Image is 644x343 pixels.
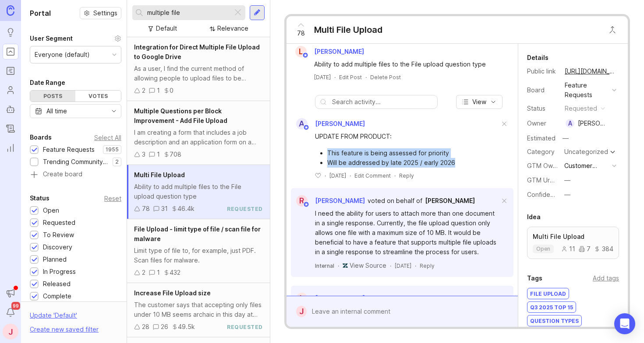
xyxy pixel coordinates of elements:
span: View [472,98,486,106]
div: Owner [527,119,558,128]
div: Select All [94,135,121,140]
div: Internal [315,262,334,269]
div: Delete Post [370,73,401,81]
a: Increase File Upload sizeThe customer says that accepting only files under 10 MB seems archaic in... [127,283,270,337]
a: Integration for Direct Multiple File Upload to Google DriveAs a user, I find the current method o... [127,37,270,101]
div: Q3 2025 Top 15 [527,302,576,312]
div: Default [156,24,177,33]
a: A[PERSON_NAME] [291,118,365,129]
span: 78 [297,28,305,38]
span: Multiple Questions per Block Improvement - Add File Upload [134,107,227,124]
div: · [325,172,326,179]
div: 31 [161,204,168,213]
div: Complete [43,291,71,301]
div: I need the ability for users to attach more than one document in a single response. Currently, th... [315,209,499,257]
input: Search... [147,8,229,17]
p: 1955 [106,146,119,153]
div: Tags [527,273,542,283]
div: 384 [594,246,613,252]
a: Multi File UploadAbility to add multiple files to the File upload question type783146.4krequested [127,165,270,219]
a: File Upload - limit type of file / scan file for malwareLimit type of file to, for example, just ... [127,219,270,283]
time: [DATE] [329,172,346,179]
div: — [564,190,570,199]
img: Canny Home [7,5,14,15]
div: Idea [527,212,541,222]
div: 7 [579,246,591,252]
div: Boards [30,132,52,143]
div: · [390,262,391,269]
span: [PERSON_NAME] [315,294,365,302]
div: Votes [75,91,120,101]
div: L [295,46,307,57]
div: Trending Community Topics [43,157,108,167]
div: Public link [527,66,558,76]
div: · [350,172,351,179]
div: Feature Requests [565,80,609,100]
div: A [566,119,574,128]
div: To Review [43,230,74,240]
div: — [560,133,571,144]
span: Integration for Direct Multiple File Upload to Google Drive [134,43,260,60]
div: · [338,262,339,269]
div: The customer says that accepting only files under 10 MB seems archaic in this day at age. They wo... [134,300,263,319]
div: Relevance [217,24,248,33]
div: Posts [30,91,75,101]
div: requested [227,205,263,213]
div: 1 [157,268,160,277]
div: Requested [43,218,75,227]
a: Roadmaps [3,63,18,79]
label: GTM Owner [527,162,563,169]
div: As a user, I find the current method of allowing people to upload files to be cumbersome. It woul... [134,64,263,83]
div: — [564,175,570,185]
span: Multi File Upload [134,171,185,178]
a: Autopilot [3,101,18,117]
span: Anonymous customer [425,294,491,302]
img: zendesk [343,263,348,268]
div: Estimated [527,135,556,141]
span: Settings [93,9,117,17]
div: File Upload [527,288,569,299]
div: Question Types [527,315,581,326]
h1: Portal [30,8,51,18]
div: Category [527,147,558,157]
div: L [296,293,308,304]
a: Changelog [3,121,18,136]
div: 28 [142,322,149,332]
div: requested [565,104,597,113]
div: Reset [104,196,121,201]
div: All time [46,106,67,116]
div: Limit type of file to, for example, just PDF. Scan files for malware. [134,246,263,265]
div: In Progress [43,267,76,276]
a: Anonymous customer [425,294,491,303]
div: Discovery [43,242,72,252]
div: 78 [142,204,150,213]
a: [URL][DOMAIN_NAME] [562,66,619,77]
div: [PERSON_NAME] [578,119,609,128]
span: 99 [11,302,20,310]
div: Released [43,279,71,289]
p: open [536,245,550,252]
label: Confidence [527,191,561,198]
time: [DATE] [395,262,411,269]
div: Open [43,206,59,215]
div: 708 [170,150,181,159]
button: Notifications [3,304,18,320]
svg: toggle icon [107,108,121,115]
a: View Source [350,261,386,270]
div: Edit Post [339,73,362,81]
a: Portal [3,44,18,59]
div: · [365,73,367,81]
label: GTM Urgency [527,176,568,184]
span: File Upload - limit type of file / scan file for malware [134,225,261,242]
div: User Segment [30,33,73,44]
div: Planned [43,255,67,264]
div: I am creating a form that includes a job description and an application form on a single slide. I... [134,128,263,147]
div: · [415,262,416,269]
div: 46.4k [177,204,195,213]
a: Multiple Questions per Block Improvement - Add File UploadI am creating a form that includes a jo... [127,101,270,165]
div: Multi File Upload [314,24,382,36]
a: R[PERSON_NAME] [291,195,365,206]
img: member badge [302,52,308,59]
div: Ability to add multiple files to the File upload question type [314,59,500,69]
div: J [3,324,18,339]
